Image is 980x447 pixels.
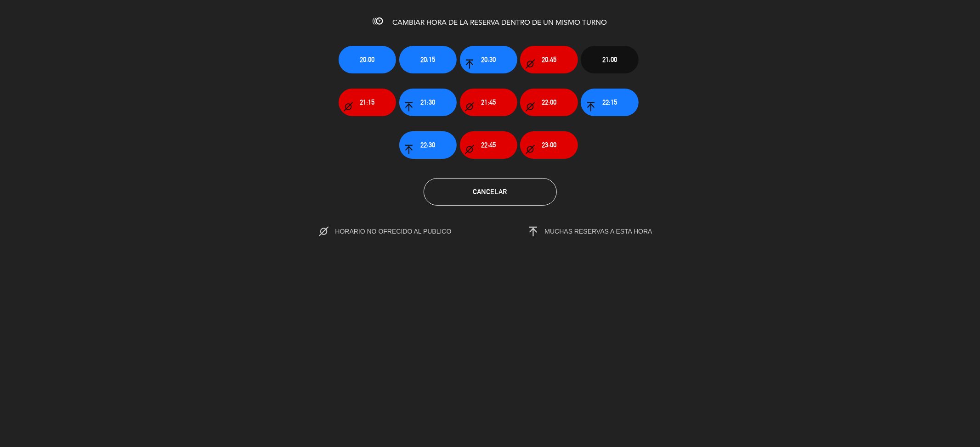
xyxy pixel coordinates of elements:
button: 22:00 [520,89,578,116]
button: 22:15 [581,89,638,116]
span: HORARIO NO OFRECIDO AL PUBLICO [335,228,470,235]
button: 22:30 [399,131,457,159]
button: 20:00 [339,46,396,73]
button: 20:45 [520,46,578,73]
span: 22:30 [420,140,435,150]
button: 20:30 [460,46,517,73]
button: 21:15 [339,89,396,116]
span: 21:15 [360,97,374,107]
button: 21:00 [581,46,638,73]
span: 22:45 [481,140,496,150]
button: 23:00 [520,131,578,159]
span: CAMBIAR HORA DE LA RESERVA DENTRO DE UN MISMO TURNO [393,19,607,27]
span: 21:00 [602,54,617,65]
span: 23:00 [542,140,556,150]
span: MUCHAS RESERVAS A ESTA HORA [545,228,652,235]
span: 21:30 [420,97,435,107]
button: Cancelar [424,178,557,206]
span: 22:00 [542,97,556,107]
button: 22:45 [460,131,517,159]
span: 20:30 [481,54,496,65]
span: 21:45 [481,97,496,107]
button: 21:45 [460,89,517,116]
span: 20:15 [420,54,435,65]
span: 20:45 [542,54,556,65]
span: Cancelar [473,188,507,196]
button: 20:15 [399,46,457,73]
span: 22:15 [602,97,617,107]
button: 21:30 [399,89,457,116]
span: 20:00 [360,54,374,65]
